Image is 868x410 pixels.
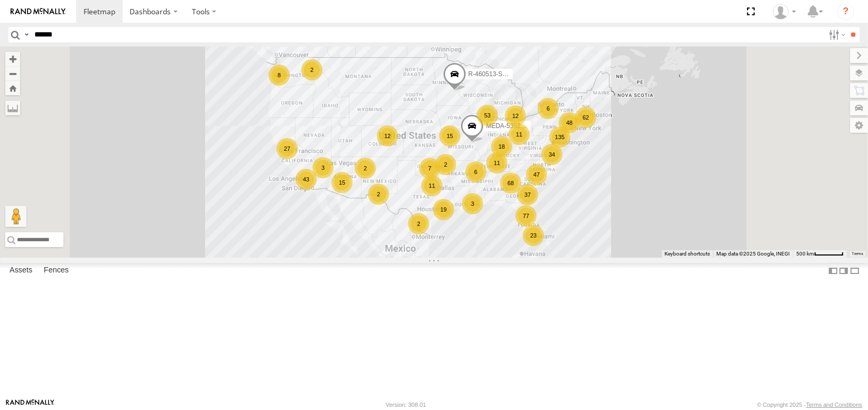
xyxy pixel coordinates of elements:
button: Drag Pegman onto the map to open Street View [5,206,26,227]
div: 2 [355,158,376,179]
span: 500 km [796,251,814,257]
span: R-460513-Swing [468,70,515,78]
label: Measure [5,101,20,115]
div: 11 [509,124,530,145]
div: 12 [505,105,526,126]
a: Terms (opens in new tab) [852,252,863,256]
button: Map Scale: 500 km per 52 pixels [793,250,847,258]
div: 6 [538,98,559,119]
button: Zoom out [5,66,20,81]
a: Terms and Conditions [806,402,862,408]
div: 53 [477,105,498,126]
div: 15 [439,125,460,147]
label: Dock Summary Table to the Left [828,263,838,278]
div: 37 [517,184,538,205]
div: 3 [312,157,334,178]
label: Hide Summary Table [849,263,860,278]
label: Search Filter Options [825,27,847,42]
div: 11 [421,175,442,196]
div: 48 [559,112,580,133]
div: 7 [419,158,440,179]
label: Map Settings [850,118,868,133]
div: 27 [276,138,298,159]
div: Version: 308.01 [386,402,426,408]
div: 8 [269,65,290,86]
button: Zoom in [5,52,20,66]
label: Fences [39,263,74,278]
label: Dock Summary Table to the Right [838,263,849,278]
div: 2 [408,213,429,234]
div: 2 [435,154,456,175]
span: MEDA-535204-Roll [486,122,540,130]
div: 23 [523,225,544,246]
div: 15 [331,172,353,193]
div: 47 [526,164,547,185]
i: ? [837,3,854,20]
div: 135 [549,126,570,148]
div: 19 [433,199,454,220]
div: 62 [575,107,596,128]
img: rand-logo.svg [11,8,66,15]
div: 12 [377,125,398,147]
div: 18 [491,136,512,157]
button: Zoom Home [5,81,20,95]
div: 6 [465,161,486,183]
div: 77 [515,205,537,226]
div: 34 [541,144,562,165]
div: 11 [486,152,507,174]
div: 2 [368,184,389,205]
span: Map data ©2025 Google, INEGI [716,251,790,257]
div: 2 [301,59,322,80]
div: Stephen Postowksi [769,4,800,20]
label: Assets [4,263,38,278]
div: © Copyright 2025 - [757,402,862,408]
a: Visit our Website [6,399,54,410]
div: 68 [500,172,521,194]
button: Keyboard shortcuts [664,250,710,258]
div: 43 [296,169,317,190]
label: Search Query [22,27,31,42]
div: 3 [462,193,483,214]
